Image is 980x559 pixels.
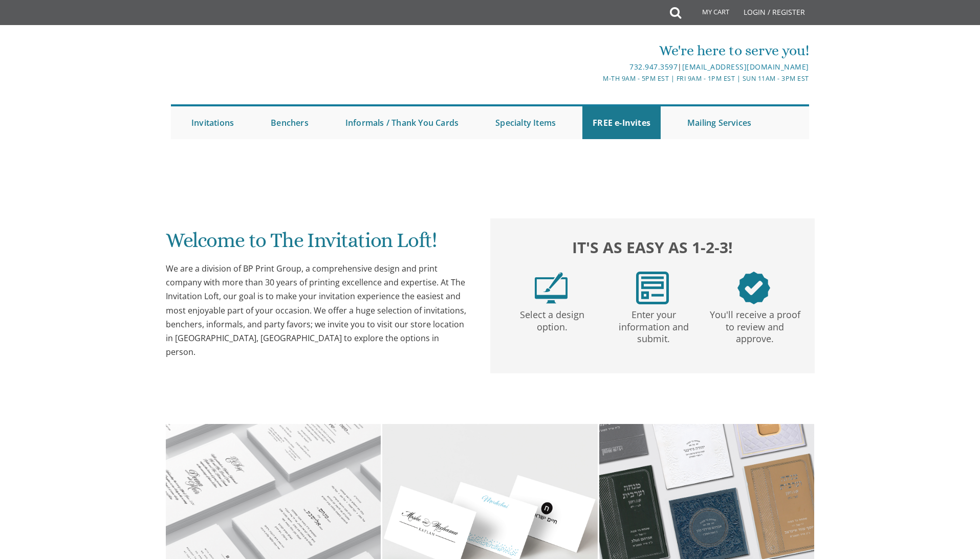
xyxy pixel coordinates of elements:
a: Specialty Items [485,106,566,139]
a: Informals / Thank You Cards [335,106,469,139]
a: Benchers [260,106,319,139]
h1: Welcome to The Invitation Loft! [166,229,470,259]
img: step3.png [737,272,770,304]
p: Select a design option. [504,304,601,333]
p: You'll receive a proof to review and approve. [706,304,803,345]
a: FREE e-Invites [582,106,661,139]
div: We're here to serve you! [384,40,809,61]
a: My Cart [680,1,736,27]
h2: It's as easy as 1-2-3! [500,236,804,259]
img: step2.png [636,272,669,304]
a: Invitations [181,106,244,139]
img: step1.png [535,272,568,304]
div: | [384,61,809,73]
p: Enter your information and submit. [605,304,702,345]
a: Mailing Services [677,106,761,139]
a: 732.947.3597 [629,62,678,72]
div: We are a division of BP Print Group, a comprehensive design and print company with more than 30 y... [166,262,470,359]
div: M-Th 9am - 5pm EST | Fri 9am - 1pm EST | Sun 11am - 3pm EST [384,73,809,84]
a: [EMAIL_ADDRESS][DOMAIN_NAME] [682,62,809,72]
